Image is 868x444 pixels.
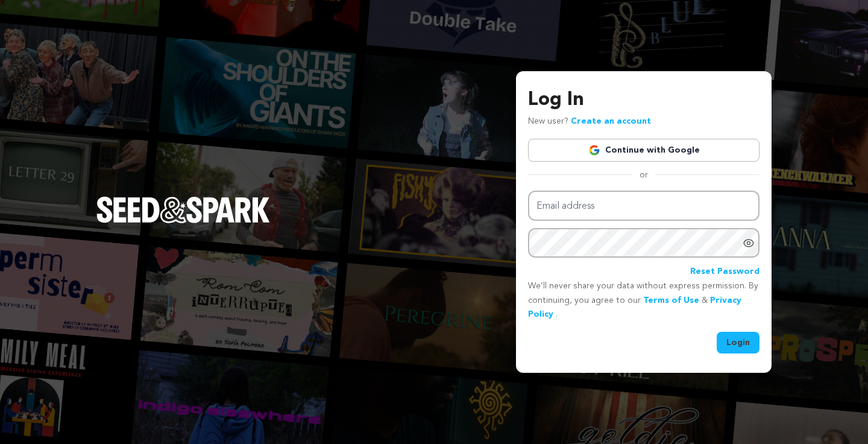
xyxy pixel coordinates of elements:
a: Reset Password [690,265,759,279]
a: Create an account [571,117,651,125]
button: Login [717,332,759,354]
a: Continue with Google [528,139,759,162]
p: New user? [528,115,651,129]
a: Terms of Use [643,296,699,305]
a: Seed&Spark Homepage [96,197,270,247]
h3: Log In [528,86,759,115]
span: or [632,169,655,181]
input: Email address [528,191,759,221]
img: Seed&Spark Logo [96,197,270,223]
img: Google logo [588,144,600,156]
p: We’ll never share your data without express permission. By continuing, you agree to our & . [528,279,759,322]
a: Show password as plain text. Warning: this will display your password on the screen. [743,237,755,249]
